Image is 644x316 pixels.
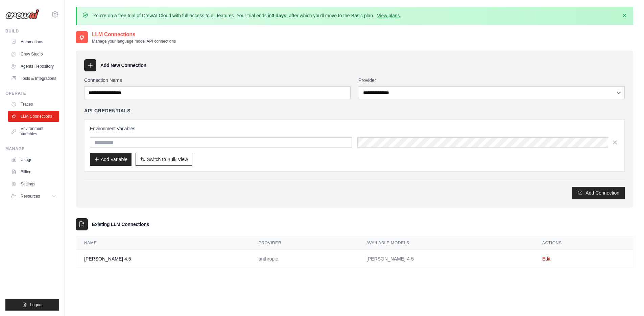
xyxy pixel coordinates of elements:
button: Logout [5,299,59,311]
td: anthropic [251,250,358,268]
h3: Add New Connection [100,62,146,69]
a: Environment Variables [8,123,59,139]
label: Provider [359,77,625,84]
h3: Existing LLM Connections [92,221,149,228]
strong: 3 days [271,13,286,18]
span: Switch to Bulk View [147,156,188,163]
div: Build [5,28,59,34]
button: Switch to Bulk View [136,153,192,166]
a: Tools & Integrations [8,73,59,84]
div: Operate [5,91,59,96]
th: Provider [251,236,358,250]
a: Traces [8,99,59,110]
span: Resources [21,194,40,199]
a: Usage [8,154,59,165]
h3: Environment Variables [90,125,619,132]
h4: API Credentials [84,107,130,114]
a: Automations [8,37,59,47]
p: Manage your language model API connections [92,39,176,44]
td: [PERSON_NAME]-4-5 [358,250,534,268]
a: Settings [8,179,59,189]
a: LLM Connections [8,111,59,122]
button: Add Variable [90,153,132,166]
td: [PERSON_NAME] 4.5 [76,250,251,268]
div: Manage [5,146,59,152]
a: Agents Repository [8,61,59,72]
p: You're on a free trial of CrewAI Cloud with full access to all features. Your trial ends in , aft... [93,12,401,19]
th: Actions [534,236,633,250]
a: View plans [377,13,400,18]
th: Available Models [358,236,534,250]
a: Edit [542,256,550,262]
span: Logout [30,302,43,308]
img: Logo [5,9,39,19]
label: Connection Name [84,77,351,84]
h2: LLM Connections [92,30,176,39]
a: Billing [8,166,59,177]
a: Crew Studio [8,49,59,60]
th: Name [76,236,251,250]
button: Add Connection [572,187,625,199]
button: Resources [8,191,59,202]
